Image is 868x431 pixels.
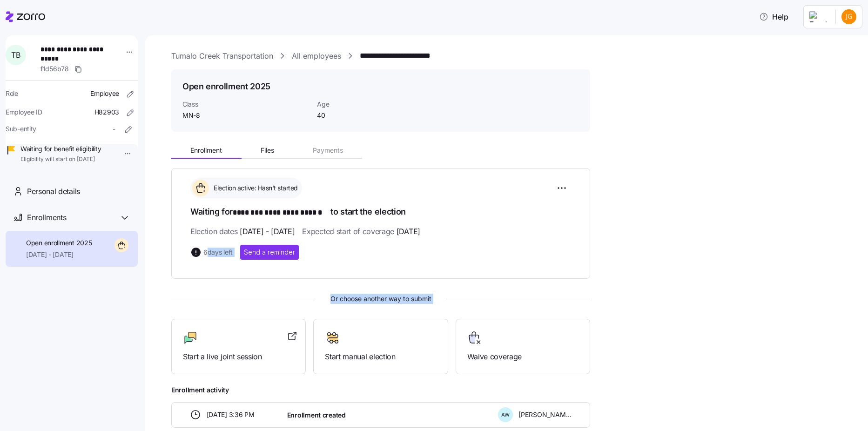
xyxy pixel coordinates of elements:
[6,124,36,134] span: Sub-entity
[752,7,796,26] button: Help
[317,100,410,109] span: Age
[171,50,273,62] a: Tumalo Creek Transportation
[518,410,572,419] span: [PERSON_NAME]
[26,238,92,248] span: Open enrollment 2025
[261,147,274,154] span: Files
[841,9,856,24] img: be28eee7940ff7541a673135d606113e
[6,108,42,117] span: Employee ID
[190,226,295,237] span: Election dates
[182,111,310,120] span: MN-8
[317,111,410,120] span: 40
[190,206,571,219] h1: Waiting for to start the election
[501,412,510,418] span: A W
[171,385,590,395] span: Enrollment activity
[20,155,101,163] span: Eligibility will start on [DATE]
[40,64,69,74] span: f1d56b78
[90,89,119,98] span: Employee
[292,50,341,62] a: All employees
[207,410,255,419] span: [DATE] 3:36 PM
[27,212,66,223] span: Enrollments
[190,147,222,154] span: Enrollment
[203,248,233,257] span: 6 days left
[240,226,295,237] span: [DATE] - [DATE]
[287,411,346,420] span: Enrollment created
[27,186,80,197] span: Personal details
[397,226,420,237] span: [DATE]
[302,226,420,237] span: Expected start of coverage
[26,250,92,259] span: [DATE] - [DATE]
[11,51,20,59] span: T B
[182,81,270,92] h1: Open enrollment 2025
[809,11,828,22] img: Employer logo
[244,248,295,257] span: Send a reminder
[211,183,298,193] span: Election active: Hasn't started
[171,294,590,304] span: Or choose another way to submit
[183,351,294,363] span: Start a live joint session
[240,245,299,260] button: Send a reminder
[6,89,18,98] span: Role
[325,351,436,363] span: Start manual election
[94,108,119,117] span: H82903
[467,351,579,363] span: Waive coverage
[182,100,310,109] span: Class
[759,11,788,22] span: Help
[313,147,343,154] span: Payments
[113,124,115,134] span: -
[20,144,101,154] span: Waiting for benefit eligibility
